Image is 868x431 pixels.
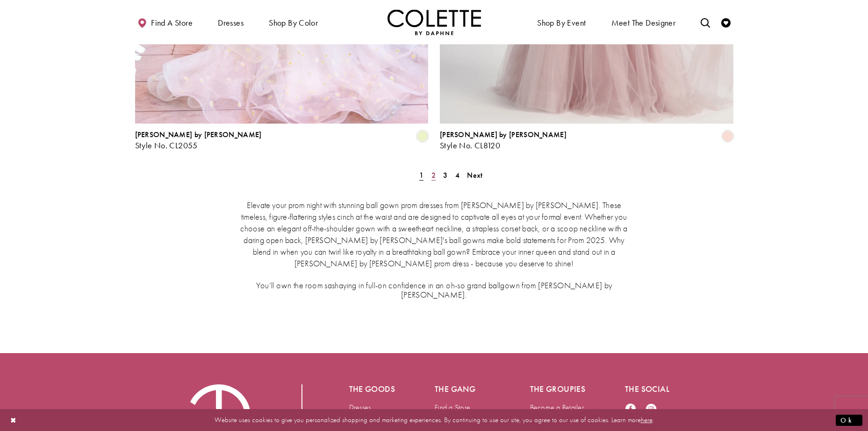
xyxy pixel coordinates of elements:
a: Become a Retailer [530,403,584,412]
a: Visit our Instagram - Opens in new tab [646,403,657,416]
a: Find a Store [435,403,470,412]
span: Find a store [151,18,193,28]
div: Colette by Daphne Style No. CL8120 [440,131,567,150]
span: Shop By Event [535,9,588,35]
span: Shop by color [269,18,318,28]
span: Style No. CL8120 [440,140,500,151]
span: Style No. CL2055 [135,140,198,151]
a: Toggle search [698,9,712,35]
button: Close Dialog [6,412,22,428]
span: 2 [431,170,436,180]
p: Website uses cookies to give you personalized shopping and marketing experiences. By continuing t... [67,414,801,426]
i: Blush [722,131,733,142]
a: Next Page [464,168,485,182]
h5: The goods [349,384,398,394]
h5: The gang [435,384,493,394]
span: Dresses [215,9,246,35]
a: Find a store [135,9,195,35]
div: Colette by Daphne Style No. CL2055 [135,131,262,150]
i: Daisy [417,131,428,142]
a: Visit Home Page [387,9,481,35]
a: Meet the designer [609,9,678,35]
span: [PERSON_NAME] by [PERSON_NAME] [135,130,262,139]
span: 1 [419,170,423,180]
a: Page 4 [452,168,462,182]
span: Shop by color [266,9,320,35]
p: Elevate your prom night with stunning ball gown prom dresses from [PERSON_NAME] by [PERSON_NAME].... [236,199,633,269]
span: Dresses [218,18,244,28]
a: Page 3 [440,168,450,182]
span: Meet the designer [611,18,676,28]
img: Colette by Daphne [387,9,481,35]
span: 3 [443,170,447,180]
h5: You’ll own the room sashaying in full-on confidence in an oh-so grand ballgown from [PERSON_NAME]... [236,281,633,299]
a: Dresses [349,403,371,412]
h5: The groupies [530,384,588,394]
a: here [641,415,653,424]
a: Check Wishlist [719,9,733,35]
h5: The social [625,384,683,394]
span: [PERSON_NAME] by [PERSON_NAME] [440,130,567,139]
span: Current Page [416,168,426,182]
span: Shop By Event [537,18,586,28]
span: Next [467,170,482,180]
span: 4 [455,170,459,180]
button: Submit Dialog [836,414,862,426]
a: Page 2 [429,168,438,182]
a: Visit our Facebook - Opens in new tab [625,403,636,416]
